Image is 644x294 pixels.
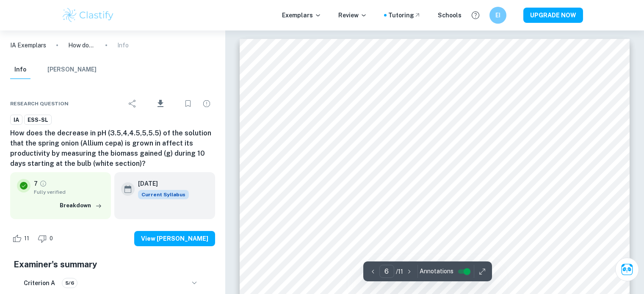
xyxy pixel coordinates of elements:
[124,95,141,112] div: Share
[10,115,22,125] a: IA
[438,11,462,20] a: Schools
[117,41,129,50] p: Info
[138,179,182,188] h6: [DATE]
[180,95,196,112] div: Bookmark
[396,267,403,276] p: / 11
[10,232,34,245] div: Like
[24,278,55,288] h6: Criterion A
[14,258,212,271] h5: Examiner's summary
[34,179,38,188] p: 7
[36,232,58,245] div: Dislike
[489,7,506,24] button: EI
[615,258,639,281] button: Ask Clai
[338,11,367,20] p: Review
[24,115,52,125] a: ESS-SL
[68,41,95,50] p: How does the decrease in pH (3.5,4,4.5,5,5.5) of the solution that the spring onion (Allium cepa)...
[420,267,453,276] span: Annotations
[11,116,22,124] span: IA
[62,279,77,287] span: 5/6
[388,11,421,20] a: Tutoring
[493,11,503,20] h6: EI
[10,100,69,107] span: Research question
[138,190,189,199] div: This exemplar is based on the current syllabus. Feel free to refer to it for inspiration/ideas wh...
[134,231,215,246] button: View [PERSON_NAME]
[45,234,58,243] span: 0
[198,95,215,112] div: Report issue
[10,41,46,50] a: IA Exemplars
[138,190,189,199] span: Current Syllabus
[47,60,97,79] button: [PERSON_NAME]
[523,8,583,23] button: UPGRADE NOW
[10,60,30,79] button: Info
[39,180,47,187] a: Grade fully verified
[19,234,34,243] span: 11
[25,116,51,124] span: ESS-SL
[34,188,104,196] span: Fully verified
[10,128,215,169] h6: How does the decrease in pH (3.5,4,4.5,5,5.5) of the solution that the spring onion (Allium cepa)...
[143,93,178,115] div: Download
[58,199,104,212] button: Breakdown
[282,11,321,20] p: Exemplars
[61,7,115,24] img: Clastify logo
[468,8,483,22] button: Help and Feedback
